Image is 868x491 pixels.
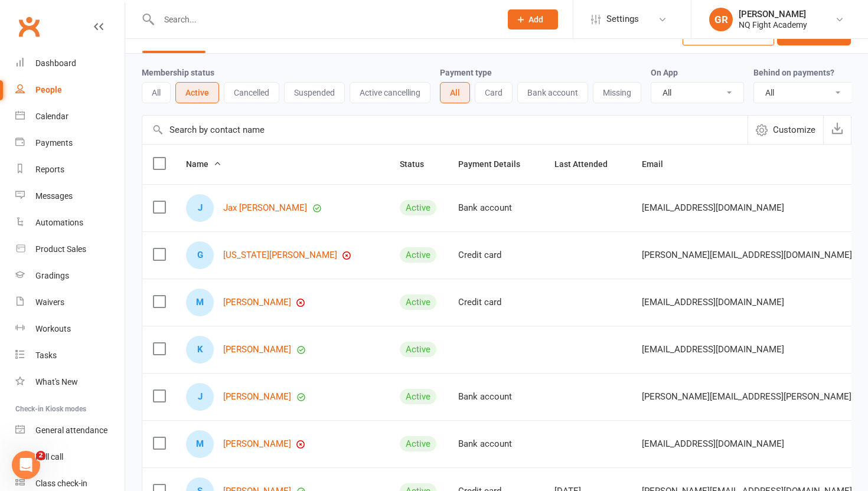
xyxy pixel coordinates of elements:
div: Workouts [35,324,71,333]
span: [PERSON_NAME][EMAIL_ADDRESS][DOMAIN_NAME] [642,244,852,266]
button: Add [508,9,558,30]
div: Mason [186,430,214,458]
a: General attendance kiosk mode [15,417,125,444]
a: [US_STATE][PERSON_NAME] [223,250,337,260]
a: Dashboard [15,50,125,77]
span: [EMAIL_ADDRESS][DOMAIN_NAME] [642,197,784,219]
a: Product Sales [15,236,125,263]
label: On App [651,68,678,77]
button: All [142,82,171,103]
div: Bank account [458,392,533,402]
span: Customize [773,123,815,137]
button: Suspended [284,82,345,103]
span: [EMAIL_ADDRESS][DOMAIN_NAME] [642,433,784,455]
a: People [15,77,125,103]
a: Calendar [15,103,125,130]
button: Cancelled [224,82,279,103]
div: Jax [186,194,214,222]
a: Gradings [15,263,125,289]
div: Roll call [35,452,63,461]
div: Tasks [35,351,57,360]
a: [PERSON_NAME] [223,439,291,449]
a: Reports [15,156,125,183]
span: Last Attended [554,159,621,169]
span: Email [642,159,676,169]
a: Roll call [15,444,125,470]
div: Credit card [458,297,533,307]
div: Payments [35,138,73,148]
div: People [35,85,62,94]
div: What's New [35,377,78,387]
span: [EMAIL_ADDRESS][DOMAIN_NAME] [642,291,784,313]
input: Search by contact name [142,116,748,144]
div: Credit card [458,250,533,260]
div: Class check-in [35,479,87,488]
span: Name [186,159,221,169]
div: Justin [186,383,214,411]
div: NQ Fight Academy [739,19,807,30]
a: [PERSON_NAME] [223,297,291,307]
div: Bank account [458,203,533,213]
div: Bank account [458,439,533,449]
div: GR [709,8,733,31]
a: [PERSON_NAME] [223,345,291,355]
div: Messages [35,191,73,201]
div: Reports [35,165,64,174]
div: Active [400,247,436,263]
div: Marllin [186,289,214,316]
button: Missing [593,82,641,103]
div: Active [400,342,436,357]
a: Clubworx [14,12,44,41]
div: Waivers [35,297,64,307]
a: Jax [PERSON_NAME] [223,203,307,213]
span: 2 [36,451,45,460]
button: Last Attended [554,157,621,171]
button: Bank account [517,82,588,103]
span: Status [400,159,437,169]
label: Membership status [142,68,214,77]
button: Email [642,157,676,171]
button: Active [175,82,219,103]
label: Behind on payments? [753,68,834,77]
div: Gradings [35,271,69,280]
span: [EMAIL_ADDRESS][DOMAIN_NAME] [642,338,784,361]
button: Name [186,157,221,171]
div: Georgia [186,241,214,269]
a: Waivers [15,289,125,316]
button: Active cancelling [350,82,430,103]
div: Kent [186,336,214,364]
a: Workouts [15,316,125,342]
div: Automations [35,218,83,227]
a: Automations [15,210,125,236]
a: Payments [15,130,125,156]
label: Payment type [440,68,492,77]
div: Active [400,436,436,451]
span: Add [528,15,543,24]
a: Messages [15,183,125,210]
span: Settings [606,6,639,32]
button: Card [475,82,513,103]
a: Tasks [15,342,125,369]
div: Active [400,294,436,310]
div: Dashboard [35,58,76,68]
div: Active [400,200,436,215]
input: Search... [155,11,492,28]
button: All [440,82,470,103]
div: Active [400,389,436,404]
div: Calendar [35,112,68,121]
div: General attendance [35,425,107,435]
button: Status [400,157,437,171]
button: Customize [748,116,823,144]
div: [PERSON_NAME] [739,9,807,19]
div: Product Sales [35,244,86,254]
span: Payment Details [458,159,533,169]
a: [PERSON_NAME] [223,392,291,402]
iframe: Intercom live chat [12,451,40,479]
button: Payment Details [458,157,533,171]
a: What's New [15,369,125,395]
